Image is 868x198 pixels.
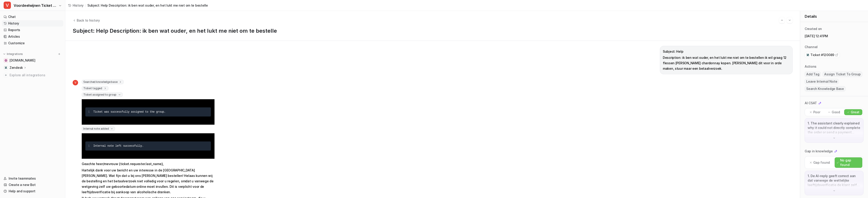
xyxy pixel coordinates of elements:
img: Katelin avatar [8,20,14,25]
img: zendesk [806,53,809,57]
p: [DATE] 12:41PM [805,34,863,38]
span: Ticket #120089 [810,53,834,57]
img: Zendesk [5,66,7,69]
span: Hi Friso Just giving you a heads up, our crawler is experiencing some rate limiting from your web... [16,33,663,37]
span: Add Tag [805,72,821,77]
span: Searched knowledge base [82,80,124,84]
button: Integrations [2,52,24,56]
p: Zendesk [10,65,23,70]
button: Go to next session [787,17,793,23]
a: Articles [2,33,63,40]
p: Geachte heer/mevrouw {ticket.requester.last_name}, [82,161,215,167]
a: Ticket #120089 [806,53,838,57]
div: eesel [15,20,23,25]
img: eesel avatar [7,16,12,22]
img: menu_add.svg [58,52,61,56]
div: 1 [88,143,90,149]
span: Back to history [77,18,100,23]
img: down-arrow [833,136,836,140]
button: Go to previous session [779,17,785,23]
img: Previous session [780,18,784,22]
span: [DOMAIN_NAME] [10,58,35,63]
div: [PERSON_NAME] [16,37,42,42]
a: Chat [2,14,63,20]
img: www.voordeelwijnen.nl [5,59,7,62]
p: Gap found [813,160,830,165]
a: History [68,3,84,8]
span: Internal note left successfully. [93,144,143,148]
a: Invite teammates [2,175,63,182]
span: Assign Ticket To Group [823,72,862,77]
p: Hartelijk dank voor uw bericht en uw interesse in de [GEOGRAPHIC_DATA][PERSON_NAME]. Wat fijn dat... [82,168,215,195]
span: Search Knowledge Base [805,86,846,92]
div: • 4h ago [24,20,37,25]
p: Gap in knowledge [805,149,833,153]
img: down-arrow [833,189,836,192]
p: No gap found [840,158,860,167]
p: Created on [805,27,822,31]
span: Ticket assigned to group [82,92,123,97]
span: Ticket tagged [82,86,108,91]
p: Poor [813,110,820,114]
p: 1. The assistant clearly explained why it could not directly complete the order or send a payment... [808,121,861,135]
img: Profile image for eesel [5,49,14,59]
span: Internal note added [82,126,115,131]
span: History [73,3,84,8]
a: www.voordeelwijnen.nl[DOMAIN_NAME] [2,57,63,64]
img: Next session [788,18,791,22]
span: Messages [59,153,77,156]
span: Leave Internal Note [805,79,839,84]
p: Description: ik ben wat ouder, en het lukt me niet om te bestellen ik wil graag 12 flessen [PERSO... [663,55,790,71]
div: • 5h ago [43,37,56,42]
span: V [4,2,11,9]
button: Back to history [73,18,100,23]
p: Good [832,110,840,114]
p: Channel [805,45,818,49]
a: History [2,20,63,27]
div: Details [800,11,868,22]
h1: Subject: Help Description: ik ben wat ouder, en het lukt me niet om te bestelle [73,28,793,34]
img: expand menu [3,52,6,56]
span: You’ll get replies here and in your email: ✉️ [EMAIL_ADDRESS][DOMAIN_NAME] The team will be back ... [15,16,202,20]
span: Subject: Help Description: ik ben wat ouder, en het lukt me niet om te bestelle [87,3,208,8]
img: Patrick avatar [5,20,10,25]
div: eesel [16,54,25,59]
button: Messages [45,142,91,160]
div: Close [80,2,88,10]
p: Subject: Help [663,49,790,54]
span: Home [18,153,27,156]
span: Ticket was successfully assigned to the group. [93,110,165,114]
span: / [85,3,86,8]
p: 1. De AI-reply geeft correct aan dat vanwege de wettelijke leeftijdsverificatie de klant zelf onl... [808,174,861,187]
span: Explore all integrations [10,72,62,79]
img: explore all integrations [4,73,8,77]
button: Send us a message [21,120,70,129]
a: Explore all integrations [2,72,63,78]
a: Customize [2,40,63,46]
div: 1 [88,109,90,115]
p: AI CSAT [805,101,817,105]
h1: Messages [34,2,58,10]
div: • [DATE] [25,54,38,59]
img: Profile image for Patrick [5,33,14,42]
span: Voordeelwijnen Ticket bot [14,2,57,9]
a: Reports [2,27,63,33]
span: V [73,80,78,85]
p: Great [851,110,860,114]
a: Help and support [2,188,63,194]
p: Integrations [7,52,23,56]
p: Actions [805,64,816,69]
a: Create a new Bot [2,182,63,188]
